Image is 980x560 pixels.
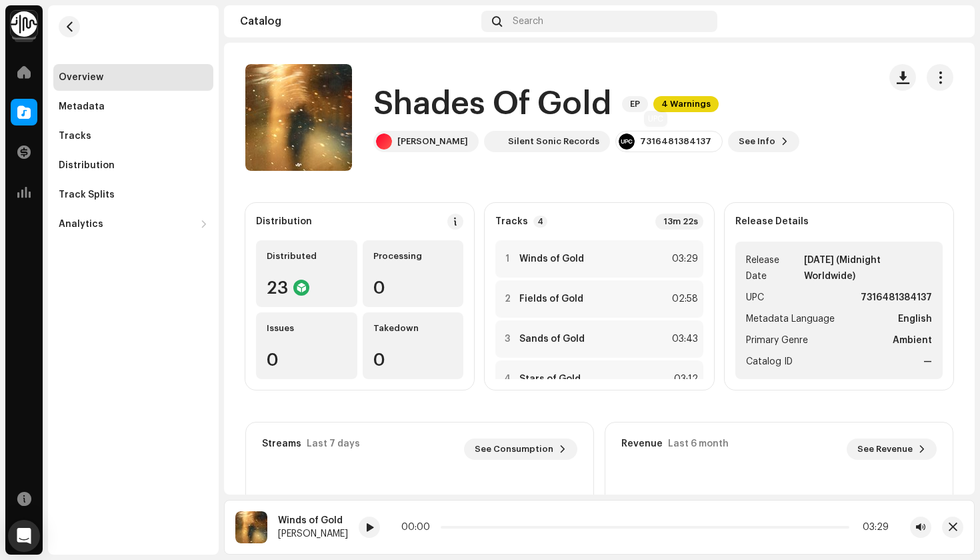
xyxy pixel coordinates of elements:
strong: Tracks [495,216,528,227]
button: See Info [728,131,799,152]
span: Search [513,16,543,27]
div: Last 6 month [668,439,729,449]
div: Winds of Gold [278,515,348,526]
re-m-nav-item: Distribution [53,152,213,179]
img: f3529cf6-4306-4bde-a3d3-9184ef431f8a [937,11,959,32]
re-m-nav-item: Track Splits [53,182,213,208]
re-m-nav-item: Overview [53,64,213,91]
div: 13m 22s [655,214,703,230]
strong: — [923,354,932,370]
div: Takedown [373,323,453,334]
div: Distribution [59,160,115,171]
strong: Fields of Gold [519,294,583,304]
div: Open Intercom Messenger [8,520,40,552]
div: Tracks [59,131,91,142]
span: UPC [746,290,764,306]
div: 00:00 [401,522,435,533]
div: [PERSON_NAME] [278,529,348,539]
strong: Release Details [735,216,809,227]
div: Distributed [267,251,347,262]
strong: English [898,311,932,327]
h1: Shades Of Gold [373,83,611,125]
div: Silent Sonic Records [508,136,599,147]
div: Processing [373,251,453,262]
div: Last 7 days [307,439,360,449]
span: EP [622,96,648,112]
re-m-nav-dropdown: Analytics [53,211,213,238]
strong: Stars of Gold [519,374,581,384]
img: c473d142-e49e-43d6-b6a9-252f098b92bb [487,133,503,150]
div: Distribution [256,216,312,227]
span: Catalog ID [746,354,793,370]
div: Track Splits [59,190,115,200]
img: 0f74c21f-6d1c-4dbc-9196-dbddad53419e [11,11,37,37]
span: See Revenue [857,436,913,463]
div: 03:29 [855,522,889,533]
div: 7316481384137 [640,136,711,147]
div: Issues [267,323,347,334]
div: Metadata [59,101,105,112]
div: Analytics [59,219,103,230]
button: See Revenue [847,439,937,460]
re-m-nav-item: Metadata [53,93,213,120]
re-m-nav-item: Tracks [53,123,213,150]
span: 4 Warnings [653,96,719,112]
div: 02:58 [669,291,698,307]
strong: [DATE] (Midnight Worldwide) [804,252,932,284]
span: Primary Genre [746,332,808,348]
span: See Info [739,128,775,155]
img: 40c26d95-7168-4b02-89b2-845527566e26 [235,511,267,543]
div: Revenue [621,439,663,449]
span: Release Date [746,252,802,284]
div: Catalog [240,16,476,27]
strong: 7316481384137 [861,290,932,306]
div: Streams [262,439,301,449]
div: Overview [59,72,103,83]
div: 03:43 [669,331,698,347]
p-badge: 4 [533,216,547,228]
div: 03:12 [669,371,698,387]
div: [PERSON_NAME] [397,136,468,147]
div: 03:29 [669,251,698,267]
span: Metadata Language [746,311,835,327]
strong: Winds of Gold [519,254,584,264]
span: See Consumption [475,436,553,463]
strong: Ambient [893,332,932,348]
button: See Consumption [464,439,577,460]
strong: Sands of Gold [519,334,585,344]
